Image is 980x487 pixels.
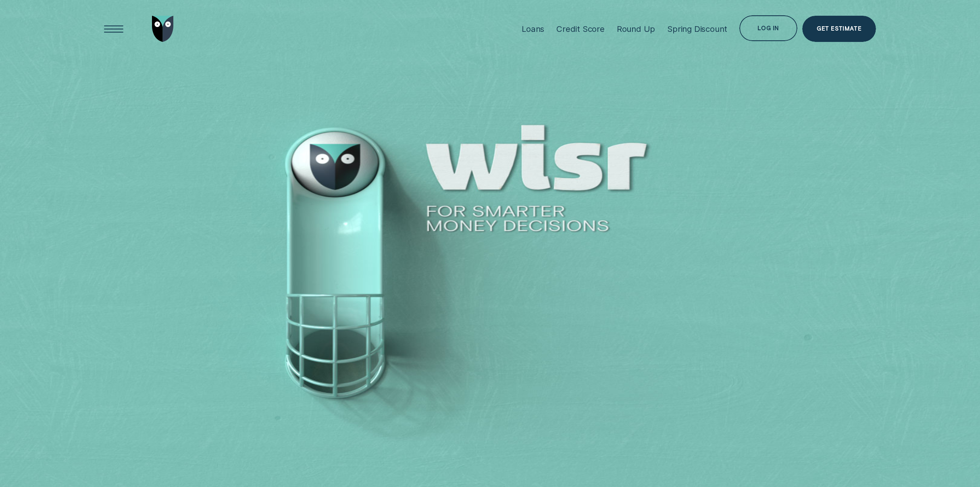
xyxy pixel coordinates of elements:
img: Wisr [152,16,174,42]
div: Spring Discount [667,24,727,34]
a: Get Estimate [802,16,876,42]
button: Log in [739,15,797,42]
div: Loans [522,24,544,34]
div: Round Up [617,24,655,34]
button: Open Menu [101,16,127,42]
div: Credit Score [556,24,605,34]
